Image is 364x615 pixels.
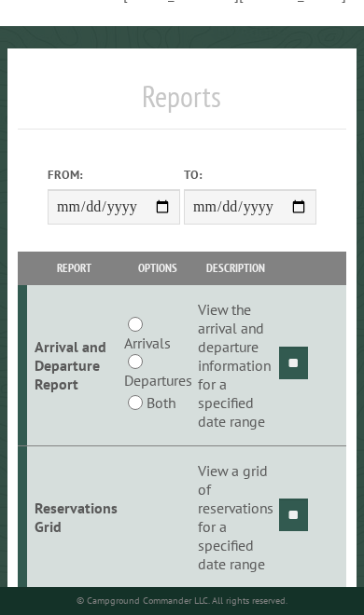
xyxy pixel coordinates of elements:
label: Both [147,391,175,414]
td: Arrival and Departure Report [27,285,120,446]
th: Options [120,252,194,284]
td: View the arrival and departure information for a specified date range [195,285,276,446]
td: Reservations Grid [27,446,120,589]
label: Arrivals [124,332,171,354]
th: Description [195,252,276,284]
label: From: [48,166,180,184]
label: Departures [124,369,192,391]
td: View a grid of reservations for a specified date range [195,446,276,589]
label: To: [184,166,316,184]
th: Report [27,252,120,284]
small: © Campground Commander LLC. All rights reserved. [77,594,287,607]
h1: Reports [18,78,345,130]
